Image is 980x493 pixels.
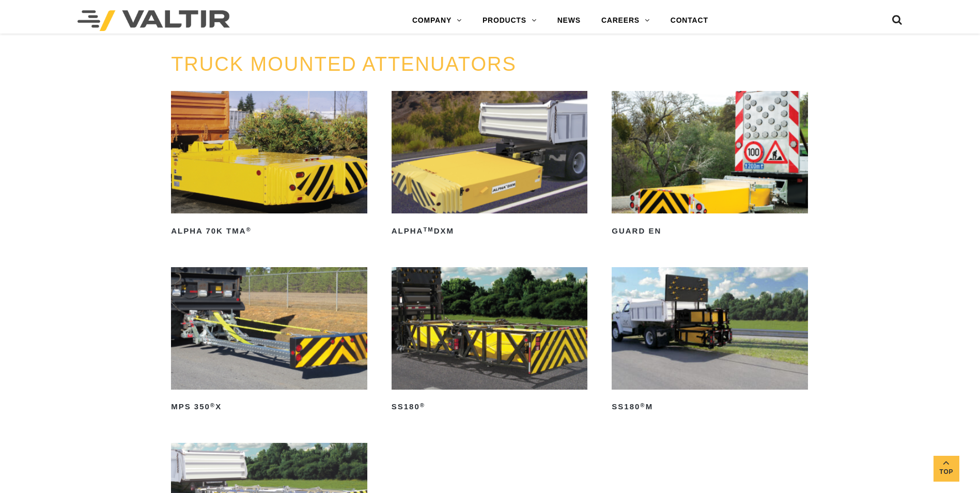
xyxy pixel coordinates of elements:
img: Valtir [77,10,230,31]
a: CONTACT [660,10,719,31]
sup: TM [423,226,433,233]
a: CAREERS [591,10,660,31]
a: SS180®M [612,267,808,415]
a: Top [934,456,959,482]
sup: ® [420,402,425,408]
a: TRUCK MOUNTED ATTENUATORS [171,53,517,75]
sup: ® [246,226,252,233]
a: NEWS [547,10,591,31]
a: PRODUCTS [472,10,547,31]
h2: MPS 350 X [171,399,367,415]
a: COMPANY [402,10,472,31]
h2: GUARD EN [612,223,808,239]
sup: ® [640,402,645,408]
a: SS180® [392,267,588,415]
a: GUARD EN [612,91,808,239]
h2: SS180 M [612,399,808,415]
span: Top [934,466,959,478]
h2: ALPHA DXM [392,223,588,239]
a: ALPHATMDXM [392,91,588,239]
sup: ® [210,402,215,408]
h2: ALPHA 70K TMA [171,223,367,239]
a: MPS 350®X [171,267,367,415]
a: ALPHA 70K TMA® [171,91,367,239]
h2: SS180 [392,399,588,415]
